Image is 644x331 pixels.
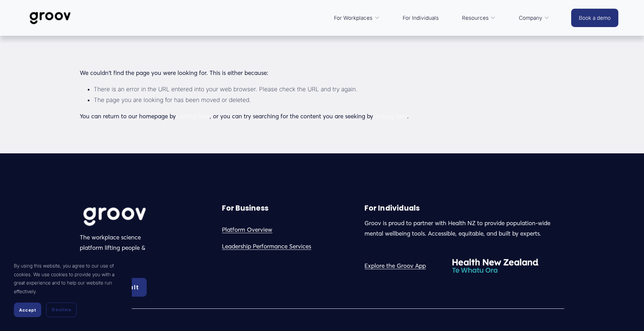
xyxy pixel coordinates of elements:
a: clicking here [176,112,210,120]
p: You can return to our homepage by , or you can try searching for the content you are seeking by . [80,111,565,122]
a: For Individuals [399,10,442,26]
li: The page you are looking for has been moved or deleted. [94,95,565,105]
span: Company [519,13,542,23]
a: folder dropdown [515,10,553,26]
p: Groov is proud to partner with Health NZ to provide population-wide mental wellbeing tools. Acces... [364,218,564,239]
button: Decline [46,303,77,317]
button: Accept [14,303,41,317]
img: Groov | Workplace Science Platform | Unlock Performance | Drive Results [26,7,75,29]
a: Explore the Groov App [364,261,426,271]
strong: For Business [222,203,268,213]
a: Leadership Performance Services [222,241,311,252]
a: folder dropdown [458,10,499,26]
section: Cookie banner [7,255,132,324]
p: We couldn't find the page you were looking for. This is either because: [80,42,565,78]
span: Accept [19,307,36,313]
span: Decline [52,307,71,313]
a: Book a demo [571,9,618,27]
a: Platform Overview [222,224,272,235]
strong: For Individuals [364,203,420,213]
span: Resources [462,13,489,23]
span: For Workplaces [334,13,372,23]
p: The workplace science platform lifting people & performance. [80,232,157,264]
li: There is an error in the URL entered into your web browser. Please check the URL and try again. [94,84,565,95]
p: By using this website, you agree to our use of cookies. We use cookies to provide you with a grea... [14,262,125,296]
a: folder dropdown [330,10,383,26]
a: clicking here [373,112,407,120]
